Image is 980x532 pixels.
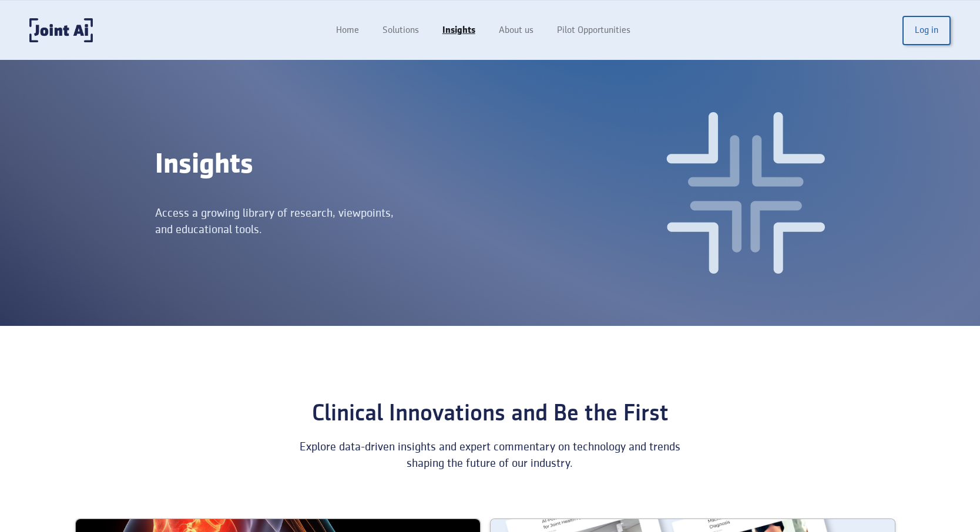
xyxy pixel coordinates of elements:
[155,149,504,181] div: Insights
[155,205,399,238] div: Access a growing library of research, viewpoints, and educational tools.
[29,18,93,42] a: home
[287,439,693,472] div: Explore data-driven insights and expert commentary on technology and trends shaping the future of...
[545,19,642,42] a: Pilot Opportunities
[487,19,545,42] a: About us
[158,401,822,427] div: Clinical Innovations and Be the First
[902,16,951,45] a: Log in
[324,19,371,42] a: Home
[371,19,431,42] a: Solutions
[431,19,487,42] a: Insights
